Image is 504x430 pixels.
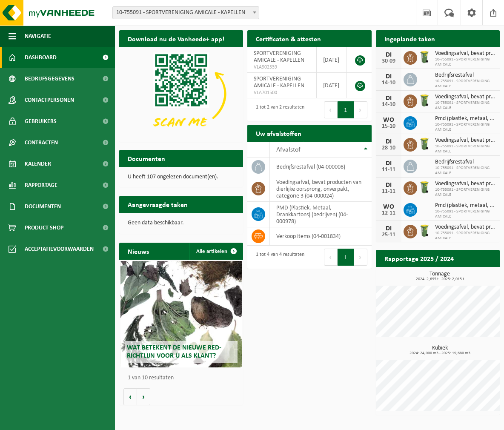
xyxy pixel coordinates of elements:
[25,47,57,68] span: Dashboard
[25,153,51,175] span: Kalender
[270,202,371,227] td: PMD (Plastiek, Metaal, Drankkartons) (bedrijven) (04-000978)
[25,26,51,47] span: Navigatie
[127,344,221,359] span: Wat betekent de nieuwe RED-richtlijn voor u als klant?
[254,89,310,96] span: VLA701500
[435,231,495,241] span: 10-755091 - SPORTVERENIGING AMICALE
[380,232,397,238] div: 25-11
[25,217,63,238] span: Product Shop
[119,196,196,212] h2: Aangevraagde taken
[435,181,495,187] span: Voedingsafval, bevat producten van dierlijke oorsprong, onverpakt, categorie 3
[435,122,495,132] span: 10-755091 - SPORTVERENIGING AMICALE
[270,158,371,176] td: bedrijfsrestafval (04-000008)
[128,375,239,381] p: 1 van 10 resultaten
[435,202,495,209] span: Pmd (plastiek, metaal, drankkartons) (bedrijven)
[435,224,495,231] span: Voedingsafval, bevat producten van dierlijke oorsprong, onverpakt, categorie 3
[120,261,242,367] a: Wat betekent de nieuwe RED-richtlijn voor u als klant?
[435,166,495,176] span: 10-755091 - SPORTVERENIGING AMICALE
[417,50,432,64] img: WB-0140-HPE-GN-50
[435,94,495,100] span: Voedingsafval, bevat producten van dierlijke oorsprong, onverpakt, categorie 3
[380,345,500,355] h3: Kubiek
[119,30,233,47] h2: Download nu de Vanheede+ app!
[119,243,157,259] h2: Nieuws
[435,100,495,111] span: 10-755091 - SPORTVERENIGING AMICALE
[270,176,371,202] td: voedingsafval, bevat producten van dierlijke oorsprong, onverpakt, categorie 3 (04-000024)
[380,102,397,108] div: 14-10
[128,174,235,180] p: U heeft 107 ongelezen document(en).
[435,72,495,79] span: Bedrijfsrestafval
[252,248,304,267] div: 1 tot 4 van 4 resultaten
[380,351,500,355] span: 2024: 24,000 m3 - 2025: 19,680 m3
[247,30,329,47] h2: Certificaten & attesten
[435,115,495,122] span: Pmd (plastiek, metaal, drankkartons) (bedrijven)
[376,250,462,267] h2: Rapportage 2025 / 2024
[270,227,371,246] td: verkoop items (04-001834)
[436,267,499,284] a: Bekijk rapportage
[417,93,432,108] img: WB-0140-HPE-GN-50
[435,137,495,144] span: Voedingsafval, bevat producten van dierlijke oorsprong, onverpakt, categorie 3
[338,101,354,118] button: 1
[324,249,338,266] button: Previous
[324,101,338,118] button: Previous
[380,271,500,281] h3: Tonnage
[25,196,61,217] span: Documenten
[113,7,259,19] span: 10-755091 - SPORTVERENIGING AMICALE - KAPELLEN
[380,52,397,58] div: DI
[380,210,397,216] div: 12-11
[354,249,367,266] button: Next
[25,238,94,260] span: Acceptatievoorwaarden
[380,160,397,167] div: DI
[435,209,495,219] span: 10-755091 - SPORTVERENIGING AMICALE
[112,6,259,19] span: 10-755091 - SPORTVERENIGING AMICALE - KAPELLEN
[380,73,397,80] div: DI
[380,225,397,232] div: DI
[435,187,495,198] span: 10-755091 - SPORTVERENIGING AMICALE
[380,189,397,195] div: 11-11
[338,249,354,266] button: 1
[25,175,57,196] span: Rapportage
[380,80,397,86] div: 14-10
[380,204,397,210] div: WO
[380,117,397,123] div: WO
[376,30,444,47] h2: Ingeplande taken
[435,57,495,67] span: 10-755091 - SPORTVERENIGING AMICALE
[119,150,174,166] h2: Documenten
[435,159,495,166] span: Bedrijfsrestafval
[25,132,58,153] span: Contracten
[247,125,310,141] h2: Uw afvalstoffen
[435,79,495,89] span: 10-755091 - SPORTVERENIGING AMICALE
[380,138,397,145] div: DI
[254,50,304,63] span: SPORTVERENIGING AMICALE - KAPELLEN
[317,47,346,73] td: [DATE]
[417,224,432,238] img: WB-0140-HPE-GN-50
[252,100,304,119] div: 1 tot 2 van 2 resultaten
[123,388,137,405] button: Vorige
[435,50,495,57] span: Voedingsafval, bevat producten van dierlijke oorsprong, onverpakt, categorie 3
[380,182,397,189] div: DI
[254,76,304,89] span: SPORTVERENIGING AMICALE - KAPELLEN
[380,123,397,129] div: 15-10
[137,388,150,405] button: Volgende
[380,277,500,281] span: 2024: 2,695 t - 2025: 2,015 t
[119,47,243,140] img: Download de VHEPlus App
[254,64,310,71] span: VLA902539
[276,146,301,153] span: Afvalstof
[380,58,397,64] div: 30-09
[417,180,432,195] img: WB-0140-HPE-GN-50
[380,167,397,173] div: 11-11
[25,89,74,111] span: Contactpersonen
[25,111,57,132] span: Gebruikers
[380,145,397,151] div: 28-10
[189,243,242,260] a: Alle artikelen
[317,73,346,98] td: [DATE]
[417,137,432,151] img: WB-0140-HPE-GN-50
[25,68,74,89] span: Bedrijfsgegevens
[354,101,367,118] button: Next
[128,220,235,226] p: Geen data beschikbaar.
[435,144,495,154] span: 10-755091 - SPORTVERENIGING AMICALE
[380,95,397,102] div: DI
